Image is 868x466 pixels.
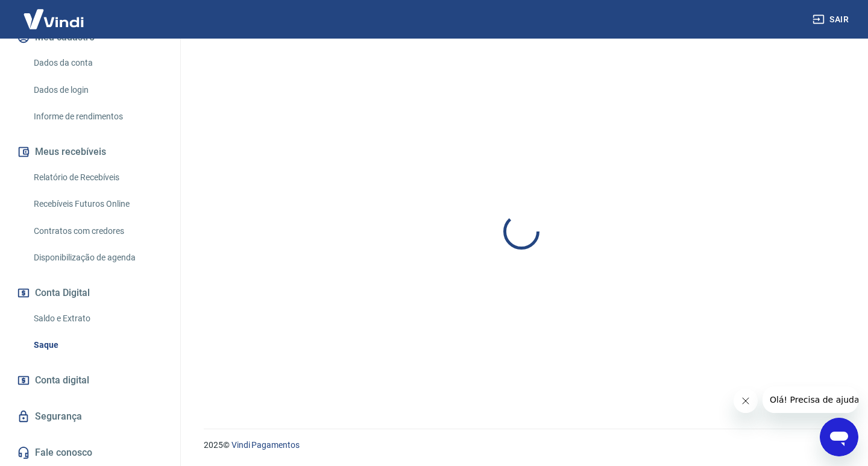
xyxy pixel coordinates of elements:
a: Contratos com credores [29,219,166,244]
span: Olá! Precisa de ajuda? [7,8,101,18]
a: Fale conosco [14,439,166,466]
a: Segurança [14,403,166,430]
img: Vindi [14,1,93,37]
a: Disponibilização de agenda [29,245,166,270]
a: Dados da conta [29,51,166,75]
a: Dados de login [29,78,166,102]
a: Vindi Pagamentos [231,440,300,450]
span: Conta digital [35,372,89,389]
iframe: Botão para abrir a janela de mensagens [820,418,858,456]
a: Recebíveis Futuros Online [29,192,166,216]
button: Sair [810,8,854,31]
p: 2025 © [204,439,839,452]
a: Saldo e Extrato [29,306,166,331]
button: Meus recebíveis [14,139,166,165]
iframe: Fechar mensagem [734,389,758,413]
a: Saque [29,333,166,357]
a: Relatório de Recebíveis [29,165,166,190]
button: Conta Digital [14,280,166,306]
a: Informe de rendimentos [29,104,166,129]
a: Conta digital [14,367,166,394]
iframe: Mensagem da empresa [763,386,858,413]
